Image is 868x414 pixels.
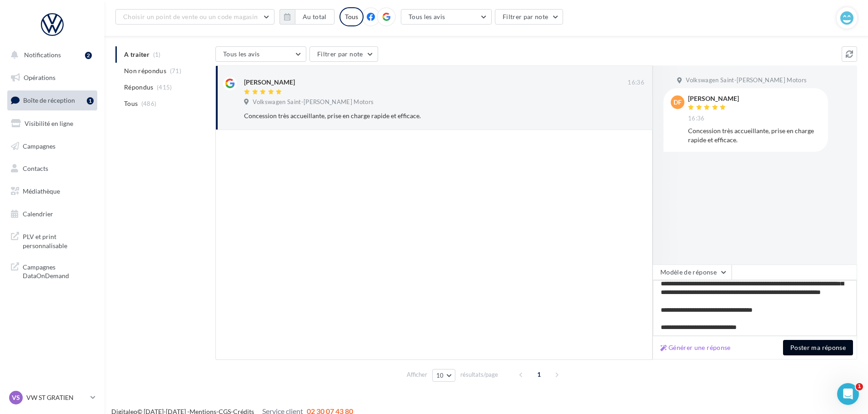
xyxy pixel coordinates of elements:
[124,83,154,92] span: Répondus
[23,165,48,172] span: Contacts
[460,370,498,379] span: résultats/page
[215,46,306,62] button: Tous les avis
[23,142,55,150] span: Campagnes
[24,51,61,59] span: Notifications
[5,137,99,156] a: Campagnes
[688,95,739,102] div: [PERSON_NAME]
[5,114,99,133] a: Visibilité en ligne
[244,78,295,87] div: [PERSON_NAME]
[23,96,75,104] span: Boîte de réception
[141,100,157,107] span: (486)
[244,111,585,120] div: Concession très accueillante, prise en charge rapide et efficace.
[409,13,445,20] span: Tous les avis
[837,383,859,405] iframe: Intercom live chat
[23,230,94,250] span: PLV et print personnalisable
[23,210,53,218] span: Calendrier
[85,52,92,59] div: 2
[653,264,732,280] button: Modèle de réponse
[5,182,99,201] a: Médiathèque
[295,9,334,25] button: Au total
[628,79,644,87] span: 16:36
[279,9,334,25] button: Au total
[26,393,87,402] p: VW ST GRATIEN
[495,9,564,25] button: Filtrer par note
[124,66,166,75] span: Non répondus
[124,99,138,108] span: Tous
[253,98,374,106] span: Volkswagen Saint-[PERSON_NAME] Motors
[688,126,821,145] div: Concession très accueillante, prise en charge rapide et efficace.
[5,159,99,178] a: Contacts
[436,372,444,379] span: 10
[339,7,364,26] div: Tous
[686,76,807,85] span: Volkswagen Saint-[PERSON_NAME] Motors
[688,115,705,123] span: 16:36
[123,13,258,20] span: Choisir un point de vente ou un code magasin
[23,187,60,195] span: Médiathèque
[12,393,20,402] span: VS
[25,120,73,127] span: Visibilité en ligne
[87,97,94,105] div: 1
[5,68,99,87] a: Opérations
[7,389,97,406] a: VS VW ST GRATIEN
[223,50,260,58] span: Tous les avis
[157,84,172,91] span: (415)
[5,90,99,110] a: Boîte de réception1
[783,340,853,355] button: Poster ma réponse
[23,261,94,280] span: Campagnes DataOnDemand
[401,9,492,25] button: Tous les avis
[115,9,274,25] button: Choisir un point de vente ou un code magasin
[5,227,99,254] a: PLV et print personnalisable
[170,67,181,75] span: (71)
[309,46,378,62] button: Filtrer par note
[532,367,546,382] span: 1
[657,342,734,353] button: Générer une réponse
[5,205,99,224] a: Calendrier
[24,74,55,81] span: Opérations
[856,383,863,390] span: 1
[432,369,455,382] button: 10
[673,98,682,107] span: DF
[5,45,95,65] button: Notifications 2
[5,257,99,284] a: Campagnes DataOnDemand
[407,370,427,379] span: Afficher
